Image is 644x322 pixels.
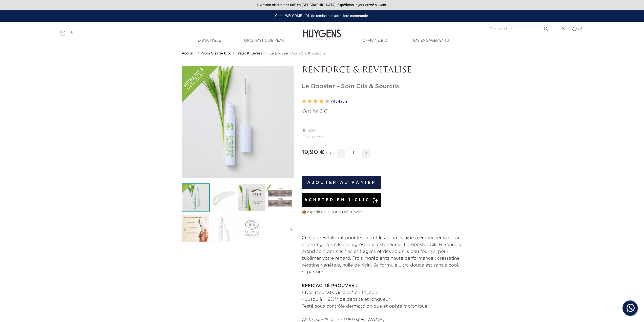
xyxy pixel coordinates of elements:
label: 3,5ml [302,128,323,132]
span: + [362,149,370,158]
a: Yeux & Lèvres [237,51,263,55]
strong: Soin Visage Bio [202,52,230,55]
p: Ce soin revitalisant pour les cils et les sourcils aide à empêcher la casse et protège les cils d... [302,235,463,276]
div: | [57,29,264,35]
a: Le Booster - Soin Cils & Sourcils [269,51,325,55]
a: Officine Bio [350,38,400,43]
p: 📦 expédition le jour ouvré suivant [302,210,463,215]
span: - [337,149,344,158]
a: Diagnostic de peau [239,38,290,43]
p: RENFORCE & REVITALISE [302,66,463,75]
strong: EFFICACITÉ PROUVÉE : [302,283,357,288]
label: 5 [325,98,329,105]
span: (0) [578,27,584,30]
img: Huygens [303,21,341,41]
input: Rechercher [487,26,551,32]
button: Ajouter au panier [302,176,382,189]
img: Le Booster - Soin Cils & Sourcils [182,183,210,212]
i:  [182,217,188,242]
label: 3 [313,98,318,105]
div: TTC [326,148,332,161]
a: Accueil [182,51,196,55]
p: - Des résultats visibles* en 14 jours - Jusqu'à +19%** de densité et longueur Testé sous contrôle... [302,289,463,310]
button:  [542,24,551,31]
a: EN [71,31,76,34]
p: Certifié BIO [302,108,463,115]
a: Nos engagements [405,38,455,43]
i:  [288,217,294,242]
a: FR [60,31,65,36]
label: 2 [307,98,312,105]
span: 19,90 € [302,149,324,155]
label: 1 [302,98,306,105]
strong: Accueil [182,52,195,55]
span: 1154 [332,100,340,103]
i:  [543,25,549,31]
a: -1154avis [331,98,463,105]
label: Duo 3,5ml [302,135,332,139]
strong: Yeux & Lèvres [237,52,262,55]
label: 4 [319,98,324,105]
a: Soin Visage Bio [202,51,231,55]
h1: Le Booster - Soin Cils & Sourcils [302,83,463,90]
span: Le Booster - Soin Cils & Sourcils [269,52,325,55]
a: E-Boutique [184,38,235,43]
input: Quantité [346,148,361,157]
